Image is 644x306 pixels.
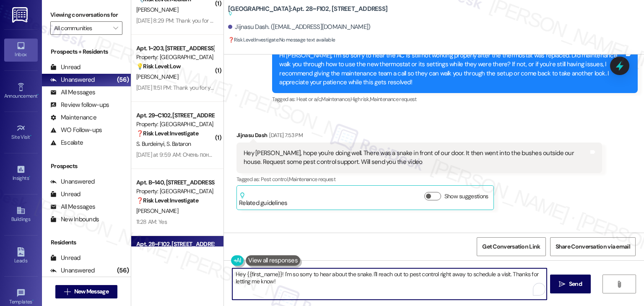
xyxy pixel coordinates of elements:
[42,238,131,247] div: Residents
[54,21,109,35] input: All communities
[136,140,166,148] span: S. Burdeinyi
[55,285,117,298] button: New Message
[166,140,191,148] span: S. Bataron
[136,111,214,120] div: Apt. 29~C102, [STREET_ADDRESS]
[136,73,178,80] span: [PERSON_NAME]
[236,131,602,143] div: Jijnasu Dash
[136,6,178,13] span: [PERSON_NAME]
[136,187,214,196] div: Property: [GEOGRAPHIC_DATA]
[136,53,214,62] div: Property: [GEOGRAPHIC_DATA]
[136,197,198,204] strong: ❓ Risk Level: Investigate
[136,151,415,158] div: [DATE] at 9:59 AM: Очень понравилось «[PERSON_NAME] ([GEOGRAPHIC_DATA]): Hi [PERSON_NAME], I unde...
[50,266,95,275] div: Unanswered
[482,242,540,251] span: Get Conversation Link
[236,173,602,185] div: Tagged as:
[136,207,178,215] span: [PERSON_NAME]
[29,174,30,180] span: •
[267,131,303,140] div: [DATE] 7:53 PM
[477,237,545,256] button: Get Conversation Link
[228,5,387,18] b: [GEOGRAPHIC_DATA]: Apt. 28~F102, [STREET_ADDRESS]
[244,149,589,167] div: Hey [PERSON_NAME], hope you're doing well. There was a snake in front of our door. It then went i...
[4,245,38,267] a: Leads
[136,240,214,249] div: Apt. 28~F102, [STREET_ADDRESS]
[42,47,131,56] div: Prospects + Residents
[136,120,214,129] div: Property: [GEOGRAPHIC_DATA]
[228,36,335,44] span: : No message text available
[50,113,96,122] div: Maintenance
[136,178,214,187] div: Apt. B~140, [STREET_ADDRESS][PERSON_NAME]
[50,75,95,84] div: Unanswered
[50,202,95,211] div: All Messages
[42,162,131,171] div: Prospects
[550,237,636,256] button: Share Conversation via email
[232,268,546,300] textarea: To enrich screen reader interactions, please activate Accessibility in Grammarly extension settings
[296,96,321,103] span: Heat or a/c ,
[559,281,565,288] i: 
[32,298,34,303] span: •
[616,281,622,288] i: 
[50,101,109,109] div: Review follow-ups
[569,280,582,288] span: Send
[228,36,278,43] strong: ❓ Risk Level: Investigate
[37,92,39,98] span: •
[113,25,118,31] i: 
[136,62,181,70] strong: 💡 Risk Level: Low
[115,73,131,86] div: (56)
[136,84,642,91] div: [DATE] 11:51 PM: Thank you for your message. Our offices are currently closed, but we will contac...
[4,39,38,61] a: Inbox
[444,192,488,201] label: Show suggestions
[321,96,350,103] span: Maintenance ,
[4,121,38,144] a: Site Visit •
[64,288,70,295] i: 
[556,242,630,251] span: Share Conversation via email
[550,275,591,293] button: Send
[50,190,80,199] div: Unread
[50,254,80,262] div: Unread
[74,287,109,296] span: New Message
[30,133,31,139] span: •
[279,51,624,87] div: Hi [PERSON_NAME], I’m so sorry to hear the AC is still not working properly after the thermostat ...
[115,264,131,277] div: (56)
[351,96,370,103] span: High risk ,
[50,88,95,97] div: All Messages
[50,177,95,186] div: Unanswered
[261,176,289,183] span: Pest control ,
[12,7,29,23] img: ResiDesk Logo
[136,218,167,226] div: 11:28 AM: Yes
[239,192,288,207] div: Related guidelines
[50,215,99,224] div: New Inbounds
[228,23,370,31] div: Jijnasu Dash. ([EMAIL_ADDRESS][DOMAIN_NAME])
[136,130,198,137] strong: ❓ Risk Level: Investigate
[50,126,102,135] div: WO Follow-ups
[272,93,638,105] div: Tagged as:
[50,138,83,147] div: Escalate
[136,44,214,53] div: Apt. 1~203, [STREET_ADDRESS]
[50,8,122,21] label: Viewing conversations for
[370,96,417,103] span: Maintenance request
[50,63,80,72] div: Unread
[289,176,336,183] span: Maintenance request
[4,162,38,185] a: Insights •
[4,203,38,226] a: Buildings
